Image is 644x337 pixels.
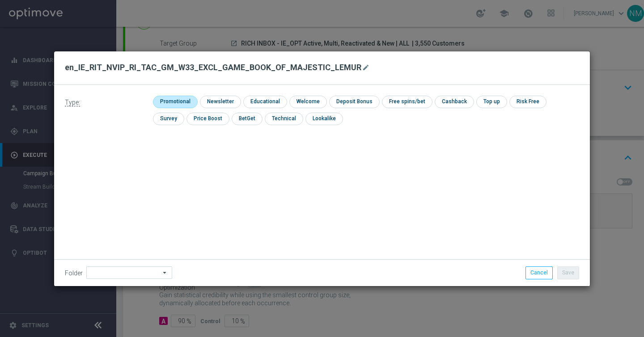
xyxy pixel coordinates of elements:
i: arrow_drop_down [161,267,169,278]
h2: en_IE_RIT_NVIP_RI_TAC_GM_W33_EXCL_GAME_BOOK_OF_MAJESTIC_LEMUR [65,62,361,73]
label: Folder [65,270,83,277]
button: Cancel [525,266,553,279]
span: Type: [65,99,80,106]
button: Save [557,266,579,279]
button: mode_edit [361,62,373,73]
i: mode_edit [362,64,369,71]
